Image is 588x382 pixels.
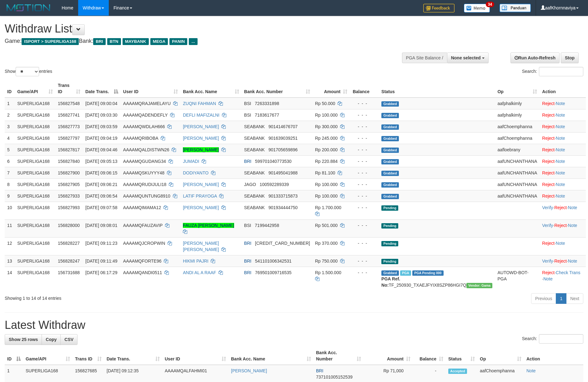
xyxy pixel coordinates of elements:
td: 12 [5,237,15,255]
a: Verify [542,259,553,264]
div: - - - [352,112,376,118]
a: Reject [542,159,555,164]
a: Note [556,170,565,175]
a: [PERSON_NAME] [231,368,267,373]
a: Reject [542,113,555,118]
td: 1 [5,98,15,109]
td: · · [540,255,586,267]
label: Search: [522,334,583,344]
span: [DATE] 09:06:15 [85,170,117,175]
a: Previous [531,293,556,304]
span: Copy 541101006342531 to clipboard [255,259,292,264]
td: 14 [5,267,15,291]
td: 6 [5,155,15,167]
span: JAGO [244,182,256,187]
th: Bank Acc. Name: activate to sort column ascending [229,347,314,365]
td: · [540,167,586,178]
h1: Latest Withdraw [5,319,583,331]
th: ID [5,80,15,98]
td: aafloebrany [495,144,540,155]
button: None selected [447,53,489,63]
a: Reject [554,205,567,210]
span: Rp 100.000 [315,182,338,187]
td: · [540,121,586,132]
td: SUPERLIGA168 [15,167,55,178]
a: Note [556,241,565,246]
span: Copy 901639039251 to clipboard [269,136,298,141]
span: BRI [244,259,251,264]
span: Copy 599701040773530 to clipboard [255,159,292,164]
span: Accepted [448,369,467,374]
span: Grabbed [381,136,399,141]
th: Bank Acc. Name: activate to sort column ascending [180,80,242,98]
td: aafUNCHANTHANA [495,155,540,167]
a: Reject [542,194,555,199]
span: 156827797 [58,136,80,141]
span: SEABANK [244,205,265,210]
td: · [540,237,586,255]
a: Copy [42,334,61,345]
td: 3 [5,121,15,132]
span: Grabbed [381,113,399,118]
span: Copy 100592289339 to clipboard [260,182,289,187]
td: SUPERLIGA168 [15,202,55,219]
span: BSI [244,223,251,228]
a: CSV [60,334,78,345]
span: None selected [451,55,481,60]
span: [DATE] 09:00:04 [85,101,117,106]
a: DODIYANTO [183,170,209,175]
span: 156827817 [58,147,80,152]
select: Showentries [16,67,39,76]
span: Grabbed [381,101,399,107]
a: Reject [542,124,555,129]
span: Copy 7199442958 to clipboard [255,223,279,228]
span: Vendor URL: https://trx31.1velocity.biz [466,283,493,288]
span: Rp 1.500.000 [315,270,341,275]
th: Action [524,347,583,365]
a: Note [556,194,565,199]
span: Rp 501.000 [315,223,338,228]
span: SEABANK [244,147,265,152]
span: SEABANK [244,194,265,199]
a: Note [556,101,565,106]
span: CSV [64,337,73,342]
td: · [540,190,586,202]
span: [DATE] 09:11:49 [85,259,117,264]
span: AAAAMQIMAMA12 [123,205,161,210]
th: Game/API: activate to sort column ascending [15,80,55,98]
a: Verify [542,223,553,228]
span: [DATE] 09:03:30 [85,113,117,118]
a: Note [556,159,565,164]
span: Rp 1.700.000 [315,205,341,210]
td: · [540,132,586,144]
span: [DATE] 09:06:21 [85,182,117,187]
span: Copy 737101005152539 to clipboard [316,374,353,379]
span: Copy [46,337,57,342]
a: Note [556,113,565,118]
span: Copy 901934444750 to clipboard [269,205,298,210]
th: Balance: activate to sort column ascending [413,347,446,365]
span: 156827993 [58,205,80,210]
td: SUPERLIGA168 [15,190,55,202]
input: Search: [539,334,583,344]
th: Balance [350,80,379,98]
th: ID: activate to sort column descending [5,347,23,365]
span: 156827905 [58,182,80,187]
span: MAYBANK [123,38,149,45]
th: Date Trans.: activate to sort column ascending [104,347,162,365]
span: 156827548 [58,101,80,106]
div: - - - [352,222,376,229]
td: 9 [5,190,15,202]
span: SEABANK [244,136,265,141]
h1: Withdraw List [5,23,386,35]
img: MOTION_logo.png [5,3,52,13]
span: Rp 220.884 [315,159,338,164]
a: Note [556,182,565,187]
span: Rp 245.000 [315,136,338,141]
img: panduan.png [500,4,531,12]
span: BRI [93,38,105,45]
td: 2 [5,109,15,121]
span: Copy 649301013202535 to clipboard [255,241,310,246]
span: BRI [316,368,323,373]
td: SUPERLIGA168 [15,255,55,267]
